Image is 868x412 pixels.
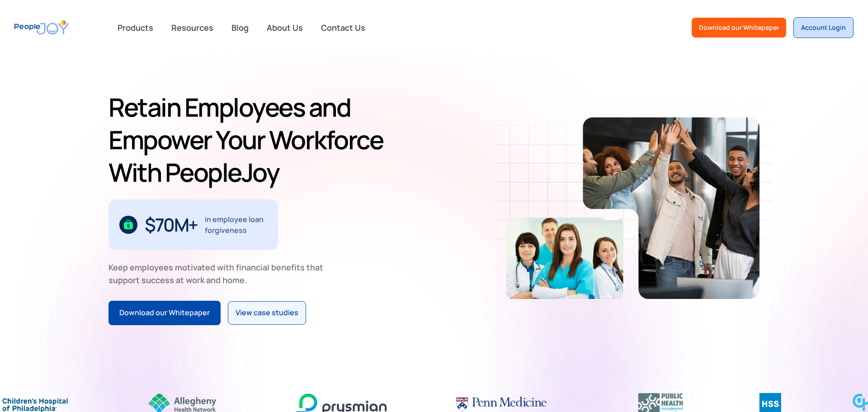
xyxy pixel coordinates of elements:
div: Download our Whitepaper [699,23,779,32]
div: $70M+ [145,218,198,232]
a: View case studies [228,301,306,325]
img: Retain-Employees-PeopleJoy [506,218,623,299]
a: Contact Us [316,18,371,38]
div: 1 / 3 [108,199,278,250]
img: Retain-Employees-PeopleJoy [583,117,759,299]
a: Blog [226,18,254,38]
div: Keep employees motivated with financial benefits that support success at work and home. [108,261,331,286]
div: View case studies [236,307,298,319]
a: Download our Whitepaper [692,18,786,38]
div: Products [112,19,159,37]
h1: Retain Employees and Empower Your Workforce With PeopleJoy [108,91,430,189]
a: Account Login [793,17,854,38]
a: Resources [166,18,219,38]
a: home [14,14,69,40]
a: About Us [261,18,308,38]
div: Download our Whitepaper [119,307,210,319]
div: Account Login [801,23,846,32]
div: in employee loan forgiveness [205,214,268,236]
a: Download our Whitepaper [108,301,221,325]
